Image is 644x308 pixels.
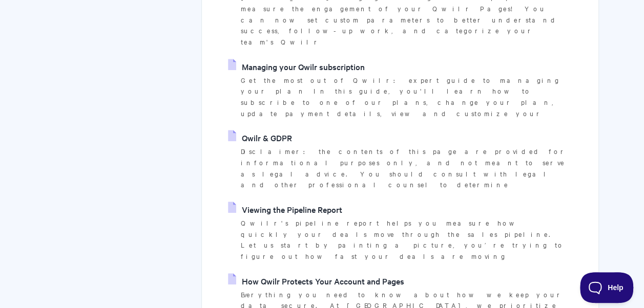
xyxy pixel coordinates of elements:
[240,146,572,190] p: Disclaimer: the contents of this page are provided for informational purposes only, and not meant...
[228,202,342,217] a: Viewing the Pipeline Report
[580,272,634,303] iframe: Toggle Customer Support
[228,273,404,289] a: How Qwilr Protects Your Account and Pages
[228,59,364,74] a: Managing your Qwilr subscription
[240,75,572,119] p: Get the most out of Qwilr: expert guide to managing your plan In this guide, you'll learn how to ...
[228,130,292,145] a: Qwilr & GDPR
[240,217,572,262] p: Qwilr's pipeline report helps you measure how quickly your deals move through the sales pipeline....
